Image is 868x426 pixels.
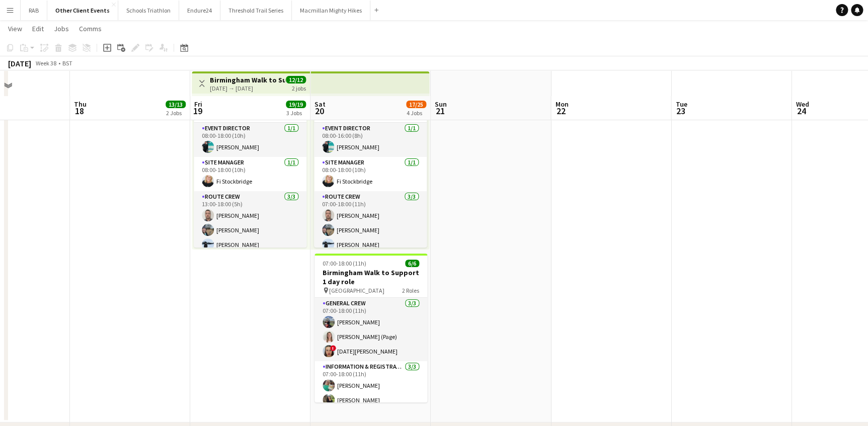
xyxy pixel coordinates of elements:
[292,83,306,92] div: 2 jobs
[118,1,179,20] button: Schools Triathlon
[194,191,306,254] app-card-role: Route Crew3/313:00-18:00 (5h)[PERSON_NAME][PERSON_NAME][PERSON_NAME]
[314,123,427,157] app-card-role: Event Director1/108:00-16:00 (8h)[PERSON_NAME]
[74,100,87,109] span: Thu
[407,109,426,117] div: 4 Jobs
[194,123,306,157] app-card-role: Event Director1/108:00-18:00 (10h)[PERSON_NAME]
[194,157,306,191] app-card-role: Site Manager1/108:00-18:00 (10h)Fi Stockbridge
[292,1,370,20] button: Macmillan Mighty Hikes
[329,287,384,294] span: [GEOGRAPHIC_DATA]
[50,22,73,35] a: Jobs
[314,298,427,361] app-card-role: General Crew3/307:00-18:00 (11h)[PERSON_NAME][PERSON_NAME] (Page)![DATE][PERSON_NAME]
[179,1,220,20] button: Endure24
[314,99,427,247] app-job-card: 07:00-18:00 (11h)6/6 [GEOGRAPHIC_DATA]4 RolesEvent Director1/108:00-16:00 (8h)[PERSON_NAME]Site M...
[314,268,427,286] h3: Birmingham Walk to Support 1 day role
[47,1,118,20] button: Other Client Events
[323,260,366,267] span: 07:00-18:00 (11h)
[8,24,22,33] span: View
[194,99,306,247] app-job-card: 08:00-18:00 (10h)6/6 [GEOGRAPHIC_DATA]4 RolesEvent Director1/108:00-18:00 (10h)[PERSON_NAME]Site ...
[4,22,26,35] a: View
[210,75,285,84] h3: Birmingham Walk to Support 2 day role
[33,59,58,67] span: Week 38
[75,22,106,35] a: Comms
[675,100,687,109] span: Tue
[674,105,687,117] span: 23
[435,100,447,109] span: Sun
[406,101,426,108] span: 17/25
[220,1,292,20] button: Threshold Trail Series
[405,260,419,267] span: 6/6
[8,58,31,68] div: [DATE]
[286,101,306,108] span: 19/19
[314,100,326,109] span: Sat
[313,105,326,117] span: 20
[433,105,447,117] span: 21
[796,100,809,109] span: Wed
[79,24,102,33] span: Comms
[794,105,809,117] span: 24
[314,191,427,254] app-card-role: Route Crew3/307:00-18:00 (11h)[PERSON_NAME][PERSON_NAME][PERSON_NAME]
[32,24,44,33] span: Edit
[314,253,427,402] app-job-card: 07:00-18:00 (11h)6/6Birmingham Walk to Support 1 day role [GEOGRAPHIC_DATA]2 RolesGeneral Crew3/3...
[166,101,186,108] span: 13/13
[54,24,69,33] span: Jobs
[28,22,48,35] a: Edit
[193,105,202,117] span: 19
[314,157,427,191] app-card-role: Site Manager1/108:00-18:00 (10h)Fi Stockbridge
[330,345,336,351] span: !
[402,287,419,294] span: 2 Roles
[166,109,185,117] div: 2 Jobs
[286,76,306,83] span: 12/12
[555,100,568,109] span: Mon
[314,361,427,424] app-card-role: Information & registration crew3/307:00-18:00 (11h)[PERSON_NAME][PERSON_NAME]
[286,109,305,117] div: 3 Jobs
[72,105,87,117] span: 18
[21,1,47,20] button: RAB
[62,59,72,67] div: BST
[210,84,285,92] div: [DATE] → [DATE]
[554,105,568,117] span: 22
[194,100,202,109] span: Fri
